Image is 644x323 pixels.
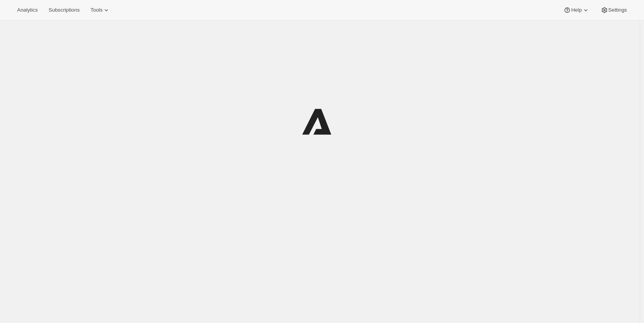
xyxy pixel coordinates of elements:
span: Tools [90,7,102,13]
span: Analytics [17,7,38,13]
button: Settings [596,5,632,16]
button: Help [559,5,594,16]
button: Analytics [12,5,42,16]
button: Subscriptions [44,5,84,16]
span: Help [571,7,582,13]
span: Settings [608,7,627,13]
span: Subscriptions [48,7,80,13]
button: Tools [86,5,115,16]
